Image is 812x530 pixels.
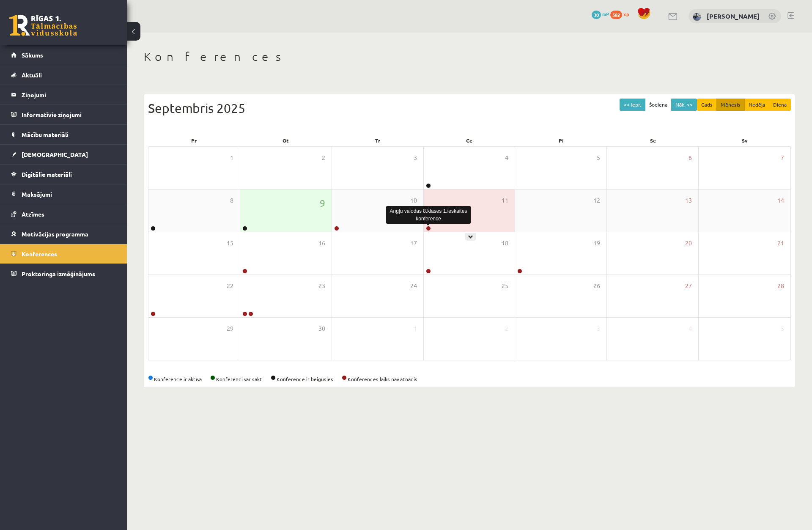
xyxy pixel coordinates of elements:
span: 28 [777,281,784,291]
a: [DEMOGRAPHIC_DATA] [11,145,116,164]
a: Atzīmes [11,204,116,224]
span: 26 [593,281,600,291]
span: Motivācijas programma [22,230,88,238]
h1: Konferences [144,49,795,64]
span: xp [623,11,629,17]
span: 22 [227,281,233,291]
button: << Iepr. [620,99,645,111]
legend: Ziņojumi [22,85,116,104]
span: 17 [410,239,417,248]
span: 12 [593,196,600,205]
span: Mācību materiāli [22,131,69,138]
button: Nāk. >> [671,99,697,111]
div: Konference ir aktīva Konferenci var sākt Konference ir beigusies Konferences laiks nav atnācis [148,375,791,383]
span: mP [602,11,609,17]
button: Diena [769,99,791,111]
span: 23 [318,281,325,291]
div: Se [607,135,699,146]
span: 11 [502,196,508,205]
span: 25 [502,281,508,291]
span: 8 [230,196,233,205]
div: Angļu valodas 8.klases 1.ieskaites konference [386,206,471,224]
span: Konferences [22,250,57,258]
span: [DEMOGRAPHIC_DATA] [22,151,88,158]
a: 30 mP [592,11,609,17]
a: Informatīvie ziņojumi [11,105,116,124]
span: 20 [685,239,692,248]
a: Konferences [11,244,116,264]
span: Digitālie materiāli [22,170,72,178]
a: Aktuāli [11,65,116,85]
a: Motivācijas programma [11,224,116,244]
span: 13 [685,196,692,205]
div: Pi [516,135,607,146]
button: Gads [697,99,717,111]
a: Sākums [11,45,116,65]
span: 24 [410,281,417,291]
span: 18 [502,239,508,248]
legend: Maksājumi [22,184,116,204]
div: Ot [240,135,332,146]
span: 3 [597,324,600,333]
legend: Informatīvie ziņojumi [22,105,116,124]
span: 7 [781,153,784,162]
button: Šodiena [645,99,672,111]
a: Digitālie materiāli [11,165,116,184]
a: Rīgas 1. Tālmācības vidusskola [9,15,77,36]
span: 27 [685,281,692,291]
img: Endijs Laizāns [693,13,701,21]
span: Proktoringa izmēģinājums [22,270,95,277]
span: 14 [777,196,784,205]
span: 30 [592,11,601,19]
span: 2 [505,324,508,333]
button: Mēnesis [716,99,745,111]
div: Septembris 2025 [148,99,791,118]
span: 1 [414,324,417,333]
span: 5 [597,153,600,162]
span: 4 [505,153,508,162]
span: 1 [230,153,233,162]
a: Mācību materiāli [11,125,116,144]
span: Aktuāli [22,71,42,79]
a: Ziņojumi [11,85,116,104]
span: 10 [410,196,417,205]
div: Sv [699,135,791,146]
a: Proktoringa izmēģinājums [11,264,116,283]
span: 2 [322,153,325,162]
button: Nedēļa [744,99,769,111]
div: Pr [148,135,240,146]
span: 19 [593,239,600,248]
span: 6 [689,153,692,162]
span: Sākums [22,51,43,59]
span: 16 [318,239,325,248]
span: 29 [227,324,233,333]
a: Maksājumi [11,184,116,204]
a: 582 xp [610,11,633,17]
div: Ce [423,135,515,146]
div: Tr [332,135,423,146]
span: 9 [320,196,325,210]
a: [PERSON_NAME] [707,12,760,20]
span: Atzīmes [22,210,44,218]
span: 30 [318,324,325,333]
span: 21 [777,239,784,248]
span: 4 [689,324,692,333]
span: 15 [227,239,233,248]
span: 582 [610,11,622,19]
span: 5 [781,324,784,333]
span: 3 [414,153,417,162]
